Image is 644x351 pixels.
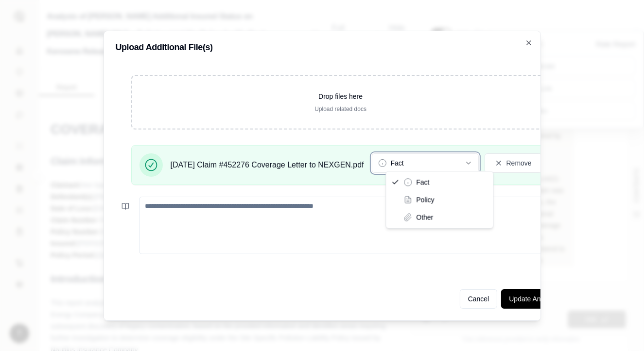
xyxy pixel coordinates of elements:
[485,153,542,173] button: Remove
[148,92,534,101] p: Drop files here
[460,289,498,309] button: Cancel
[416,177,429,187] span: Fact
[416,195,434,204] span: Policy
[416,212,433,222] span: Other
[148,105,534,113] p: Upload related docs
[171,159,364,171] span: [DATE] Claim #452276 Coverage Letter to NEXGEN.pdf
[501,289,565,309] button: Update Analysis
[116,43,566,52] h2: Upload Additional File(s)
